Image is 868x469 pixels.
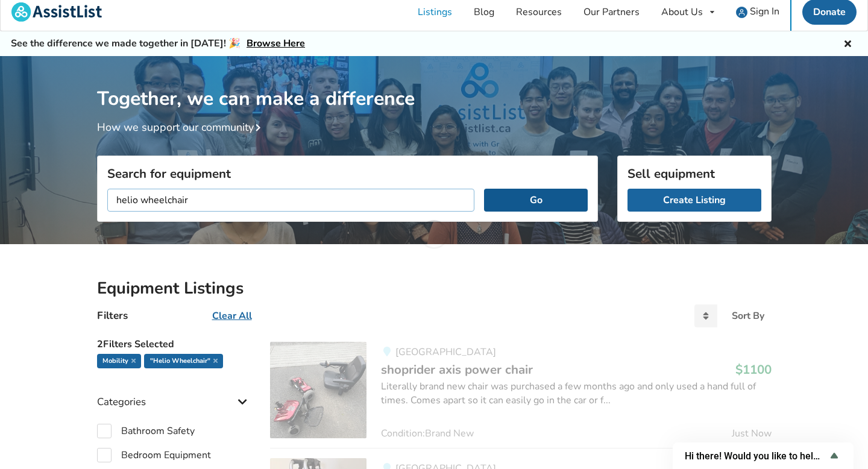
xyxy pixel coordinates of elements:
img: mobility-shoprider axis power chair [270,342,366,438]
a: Browse Here [247,37,305,50]
span: shoprider axis power chair [381,361,533,378]
span: Hi there! Would you like to help us improve AssistList? [685,450,827,462]
img: user icon [736,7,747,18]
u: Clear All [212,309,252,323]
h3: Sell equipment [627,166,761,181]
div: About Us [661,7,703,17]
a: mobility-shoprider axis power chair [GEOGRAPHIC_DATA]shoprider axis power chair$1100Literally bra... [270,342,771,448]
h4: Filters [97,309,128,323]
button: Go [484,189,587,212]
span: Sign In [750,5,779,18]
div: Categories [97,371,251,414]
a: How we support our community [97,120,266,134]
label: Bathroom Safety [97,424,195,438]
div: Mobility [97,354,141,368]
input: I am looking for... [107,189,475,212]
div: Sort By [732,311,764,321]
h5: 2 Filters Selected [97,332,251,354]
a: Create Listing [627,189,761,212]
span: Just Now [732,429,772,438]
img: assistlist-logo [11,2,102,22]
div: "helio wheelchair" [144,354,222,368]
span: Condition: Brand New [381,429,474,438]
label: Bedroom Equipment [97,448,211,462]
h5: See the difference we made together in [DATE]! 🎉 [11,37,305,50]
h3: $1100 [735,362,772,377]
span: [GEOGRAPHIC_DATA] [395,345,496,359]
div: Literally brand new chair was purchased a few months ago and only used a hand full of times. Come... [381,380,771,408]
h2: Equipment Listings [97,278,772,299]
button: Show survey - Hi there! Would you like to help us improve AssistList? [685,449,841,463]
h1: Together, we can make a difference [97,56,772,111]
h3: Search for equipment [107,166,588,181]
